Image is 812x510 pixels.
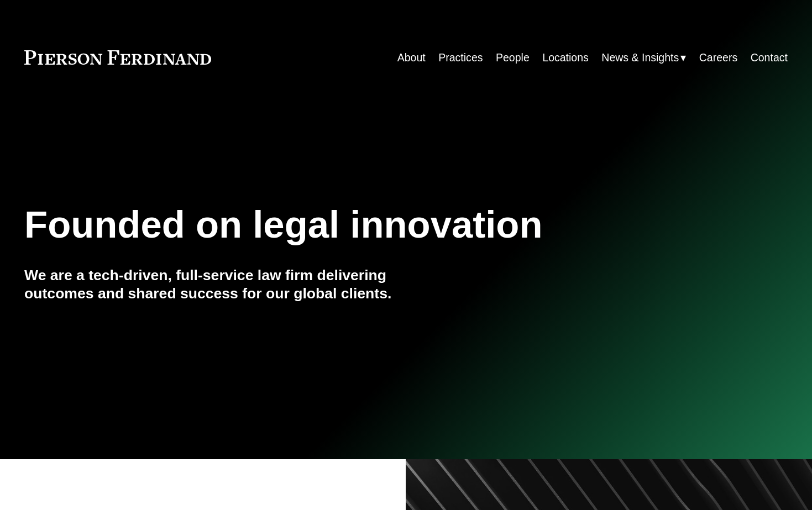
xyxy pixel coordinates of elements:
[601,47,686,69] a: folder dropdown
[751,47,788,69] a: Contact
[542,47,589,69] a: Locations
[397,47,426,69] a: About
[24,266,406,303] h4: We are a tech-driven, full-service law firm delivering outcomes and shared success for our global...
[699,47,737,69] a: Careers
[601,48,679,67] span: News & Insights
[24,203,661,247] h1: Founded on legal innovation
[438,47,483,69] a: Practices
[496,47,530,69] a: People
